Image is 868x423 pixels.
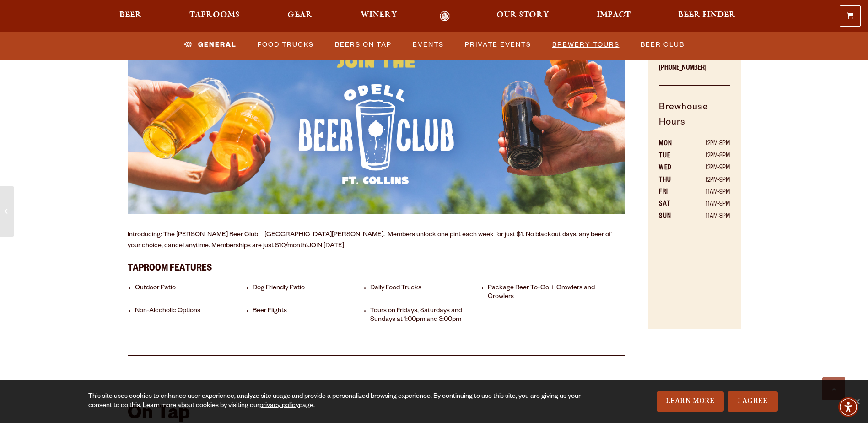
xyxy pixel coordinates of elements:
[591,11,636,22] a: Impact
[135,284,248,302] li: Outdoor Patio
[370,284,483,302] li: Daily Food Trucks
[361,11,397,19] span: Winery
[113,11,148,22] a: Beer
[597,11,631,19] span: Impact
[253,307,366,325] li: Beer Flights
[119,11,142,19] span: Beer
[370,307,483,325] li: Tours on Fridays, Saturdays and Sundays at 1:00pm and 3:00pm
[659,58,729,86] p: [PHONE_NUMBER]
[128,230,625,252] p: Introducing: The [PERSON_NAME] Beer Club – [GEOGRAPHIC_DATA][PERSON_NAME]. Members unlock one pin...
[128,258,625,277] h3: Taproom Features
[259,402,299,410] a: privacy policy
[684,163,729,174] td: 12PM-9PM
[496,11,549,19] span: Our Story
[684,138,729,150] td: 12PM-8PM
[254,34,318,55] a: Food Trucks
[728,391,778,412] a: I Agree
[659,211,684,223] th: SUN
[659,163,684,174] th: WED
[409,34,447,55] a: Events
[659,187,684,199] th: FRI
[684,175,729,187] td: 12PM-9PM
[287,11,313,19] span: Gear
[183,11,246,22] a: Taprooms
[461,34,535,55] a: Private Events
[822,377,845,400] a: Scroll to top
[189,11,240,19] span: Taprooms
[678,11,736,19] span: Beer Finder
[331,34,395,55] a: Beers on Tap
[637,34,688,55] a: Beer Club
[253,284,366,302] li: Dog Friendly Patio
[88,392,582,411] div: This site uses cookies to enhance user experience, analyze site usage and provide a personalized ...
[281,11,318,22] a: Gear
[838,397,858,417] div: Accessibility Menu
[659,138,684,150] th: MON
[491,11,555,22] a: Our Story
[659,199,684,211] th: SAT
[657,391,724,412] a: Learn More
[684,187,729,199] td: 11AM-9PM
[549,34,623,55] a: Brewery Tours
[684,199,729,211] td: 11AM-9PM
[659,151,684,163] th: TUE
[672,11,742,22] a: Beer Finder
[684,211,729,223] td: 11AM-8PM
[659,101,729,139] h5: Brewhouse Hours
[684,151,729,163] td: 12PM-8PM
[135,307,248,325] li: Non-Alcoholic Options
[488,284,601,302] li: Package Beer To-Go + Growlers and Crowlers
[659,175,684,187] th: THU
[307,243,344,250] a: JOIN [DATE]
[180,34,240,55] a: General
[428,11,462,22] a: Odell Home
[355,11,403,22] a: Winery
